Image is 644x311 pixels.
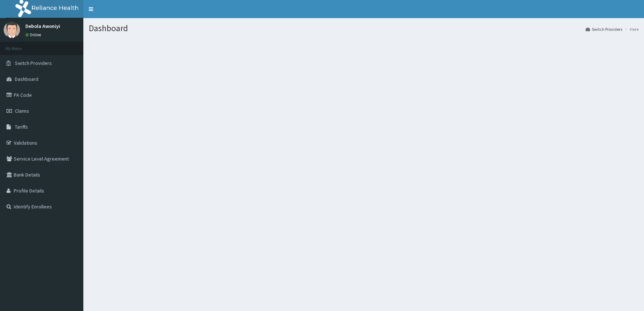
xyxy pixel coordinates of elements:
[15,60,52,66] span: Switch Providers
[25,32,43,37] a: Online
[586,26,622,32] a: Switch Providers
[4,22,20,38] img: User Image
[15,124,28,130] span: Tariffs
[89,24,639,33] h1: Dashboard
[25,24,60,29] p: Debola Awoniyi
[15,76,38,82] span: Dashboard
[623,26,639,32] li: Here
[15,108,29,114] span: Claims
